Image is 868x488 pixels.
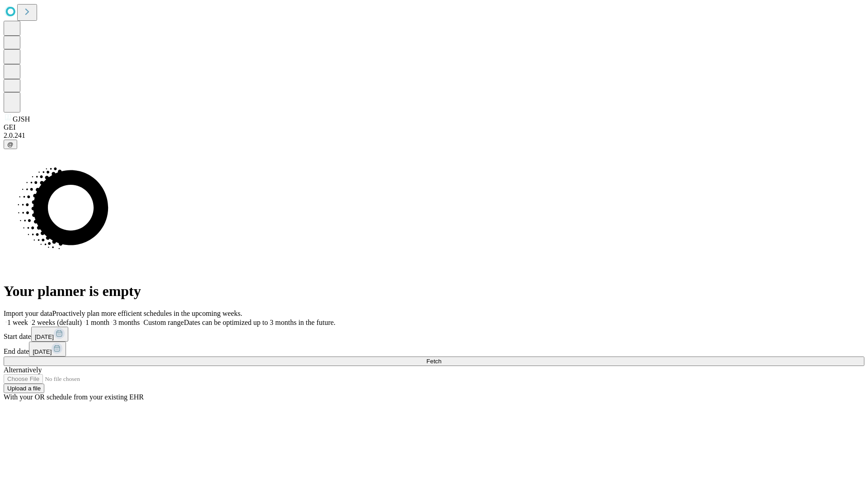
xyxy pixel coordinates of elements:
span: [DATE] [35,333,54,340]
span: Alternatively [4,366,42,374]
button: [DATE] [31,327,68,342]
span: Fetch [426,358,441,365]
span: 2 weeks (default) [32,319,82,326]
button: [DATE] [29,342,66,357]
div: End date [4,342,864,357]
h1: Your planner is empty [4,283,864,300]
div: GEI [4,123,864,131]
span: GJSH [13,115,30,123]
span: Dates can be optimized up to 3 months in the future. [184,319,335,326]
div: 2.0.241 [4,131,864,140]
span: [DATE] [33,348,52,355]
span: 1 month [85,319,109,326]
span: 1 week [7,319,28,326]
span: With your OR schedule from your existing EHR [4,393,144,401]
button: Fetch [4,357,864,366]
span: 3 months [113,319,140,326]
span: Proactively plan more efficient schedules in the upcoming weeks. [52,310,242,317]
span: Import your data [4,310,52,317]
div: Start date [4,327,864,342]
span: @ [7,141,14,148]
button: @ [4,140,17,149]
span: Custom range [143,319,184,326]
button: Upload a file [4,384,44,393]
